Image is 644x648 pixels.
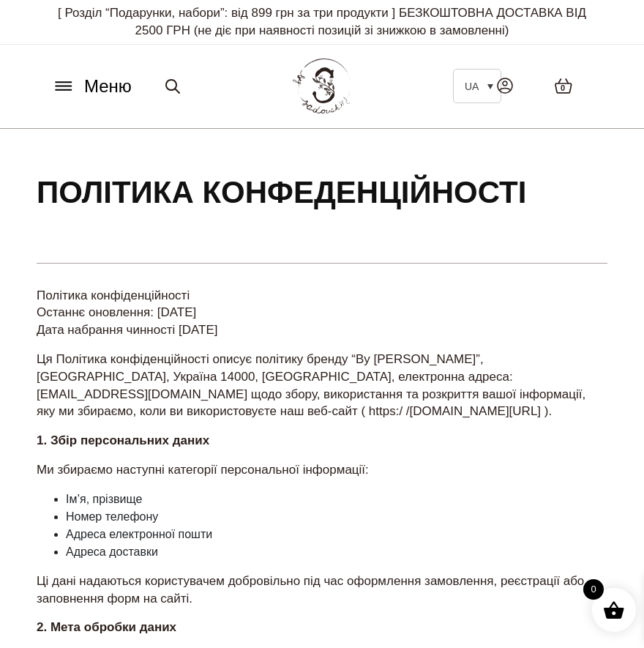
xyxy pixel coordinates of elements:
[561,82,565,94] span: 0
[539,63,588,109] a: 0
[465,81,479,92] span: UA
[66,543,607,561] li: Адреса доставки
[66,526,607,543] li: Адреса електронної пошти
[293,59,351,113] img: BY SADOVSKIY
[66,491,607,508] li: Ім’я, прізвище
[37,433,209,447] strong: 1. Збір персональних даних
[37,573,607,608] p: Ці дані надаються користувачем добровільно під час оформлення замовлення, реєстрації або заповнен...
[84,73,132,100] span: Меню
[583,579,604,600] span: 0
[66,508,607,526] li: Номер телефону
[453,69,501,103] a: UA
[37,173,526,213] h1: Політика конфеденційності
[37,620,176,634] strong: 2. Мета обробки даних
[37,287,607,339] p: Політика конфіденційності Останнє оновлення: [DATE] Дата набрання чинності [DATE]
[37,461,607,479] p: Ми збираємо наступні категорії персональної інформації:
[37,351,607,420] p: Ця Політика конфіденційності описує політику бренду “By [PERSON_NAME]”, [GEOGRAPHIC_DATA], Україн...
[48,72,136,100] button: Меню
